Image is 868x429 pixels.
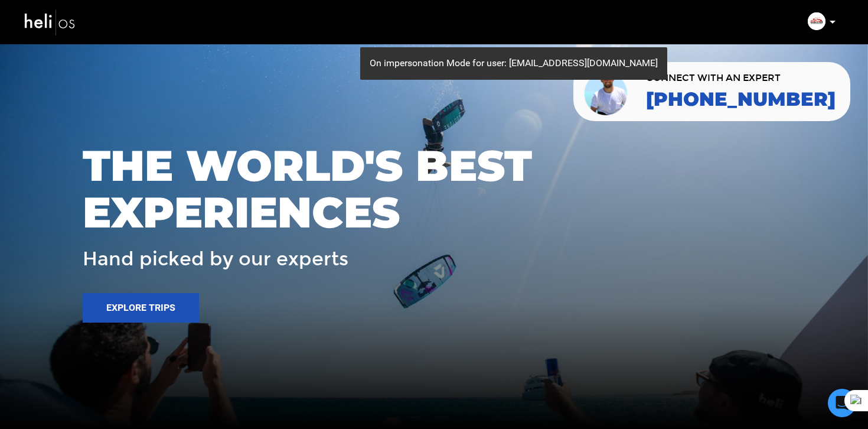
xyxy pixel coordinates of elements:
img: contact our team [582,67,631,116]
span: CONNECT WITH AN EXPERT [646,73,836,83]
span: Hand picked by our experts [83,249,348,269]
a: [PHONE_NUMBER] [646,89,836,110]
img: heli-logo [24,6,77,38]
button: Explore Trips [83,293,199,323]
div: On impersonation Mode for user: [EMAIL_ADDRESS][DOMAIN_NAME] [360,47,667,80]
span: THE WORLD'S BEST EXPERIENCES [83,142,785,236]
img: img_f63f189c3556185939f40ae13d6fd395.png [808,12,825,30]
div: Open Intercom Messenger [828,389,856,417]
